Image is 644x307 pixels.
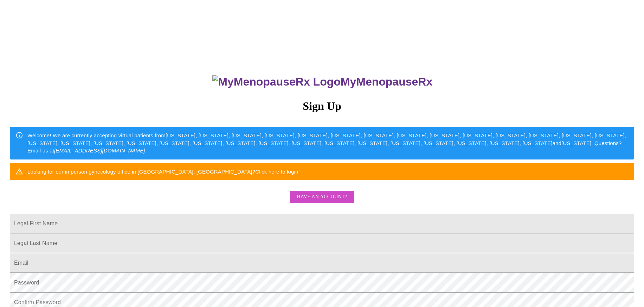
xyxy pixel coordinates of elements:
div: Looking for our in person gynecology office in [GEOGRAPHIC_DATA], [GEOGRAPHIC_DATA]? [27,165,300,178]
a: Click here to login! [255,169,300,175]
em: [EMAIL_ADDRESS][DOMAIN_NAME] [54,148,145,153]
img: MyMenopauseRx Logo [212,75,340,88]
a: Have an account? [288,199,356,205]
button: Have an account? [290,191,354,203]
div: Welcome! We are currently accepting virtual patients from [US_STATE], [US_STATE], [US_STATE], [US... [27,129,629,157]
h3: Sign Up [10,100,634,113]
h3: MyMenopauseRx [11,75,635,88]
span: Have an account? [297,193,347,201]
